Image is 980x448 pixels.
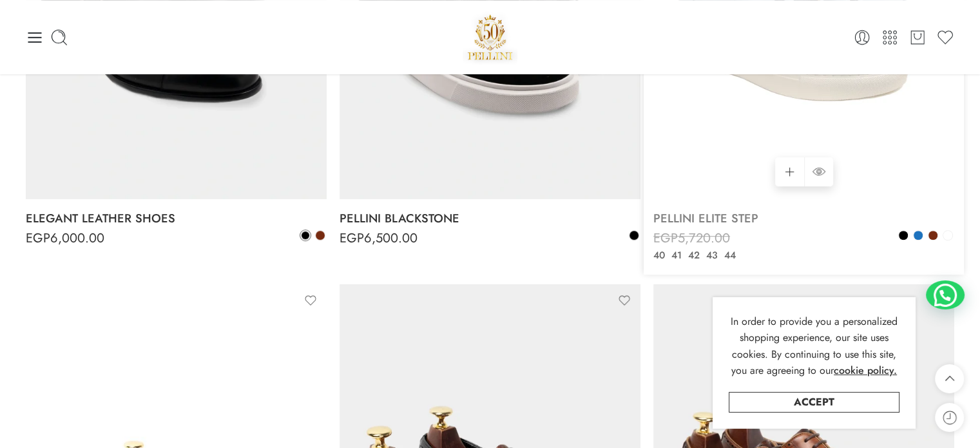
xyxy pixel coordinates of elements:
a: cookie policy. [834,362,897,379]
a: Black [898,229,909,241]
a: 40 [650,248,668,263]
span: In order to provide you a personalized shopping experience, our site uses cookies. By continuing ... [731,314,898,378]
a: Accept [729,392,899,413]
a: White [942,229,954,241]
span: EGP [653,244,678,263]
a: Cart [908,28,927,46]
a: QUICK SHOP [804,157,833,186]
a: PELLINI ELITE STEP [653,206,954,231]
a: Black [300,229,311,241]
bdi: 5,720.00 [653,229,730,248]
a: Black [628,229,640,241]
bdi: 4,004.00 [653,244,732,263]
a: Brown [927,229,939,241]
a: 43 [703,248,721,263]
span: EGP [26,229,50,248]
a: Login / Register [853,28,871,46]
bdi: 6,500.00 [340,229,418,248]
a: 41 [668,248,685,263]
span: EGP [653,229,678,248]
a: Select options for “PELLINI ELITE STEP” [775,157,804,186]
a: PELLINI BLACKSTONE [340,206,640,231]
a: Brown [314,229,326,241]
a: 42 [685,248,703,263]
img: Pellini [463,10,518,64]
span: EGP [340,229,364,248]
bdi: 6,000.00 [26,229,104,248]
a: Blue [912,229,924,241]
a: Pellini - [463,10,518,64]
a: Wishlist [936,28,954,46]
a: ELEGANT LEATHER SHOES [26,206,327,231]
a: 44 [721,248,739,263]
